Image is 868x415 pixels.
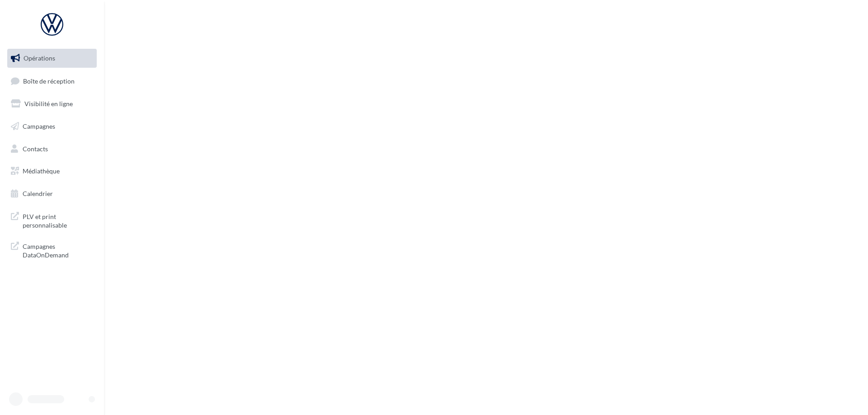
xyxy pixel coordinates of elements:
a: Campagnes [5,117,99,136]
span: Calendrier [23,190,53,197]
a: Opérations [5,49,99,68]
span: Boîte de réception [23,77,75,84]
span: PLV et print personnalisable [23,210,93,230]
span: Campagnes [23,122,55,130]
a: Campagnes DataOnDemand [5,237,99,263]
a: Boîte de réception [5,71,99,91]
span: Campagnes DataOnDemand [23,240,93,260]
span: Opérations [24,54,55,62]
span: Visibilité en ligne [24,100,73,107]
a: Calendrier [5,184,99,203]
a: PLV et print personnalisable [5,207,99,233]
a: Contacts [5,140,99,159]
a: Visibilité en ligne [5,94,99,113]
span: Contacts [23,145,48,152]
span: Médiathèque [23,167,60,175]
a: Médiathèque [5,162,99,181]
